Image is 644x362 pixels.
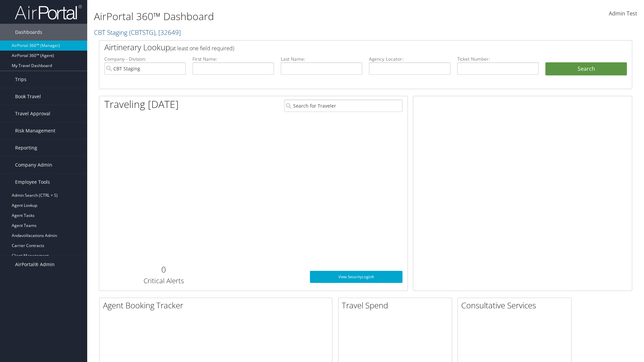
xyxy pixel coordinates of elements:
label: First Name: [193,56,274,62]
label: Agency Locator: [369,56,450,62]
a: CBT Staging [94,28,181,37]
button: Search [545,62,627,76]
span: Company Admin [15,157,52,173]
input: Search for Traveler [284,100,402,112]
span: Employee Tools [15,174,50,190]
h2: 0 [104,264,223,275]
span: Travel Approval [15,105,50,122]
h2: Agent Booking Tracker [103,300,332,311]
span: , [ 32649 ] [155,28,181,37]
span: AirPortal® Admin [15,256,55,273]
span: (at least one field required) [170,45,234,52]
h3: Critical Alerts [104,276,223,286]
h2: Airtinerary Lookup [104,42,583,53]
h1: Traveling [DATE] [104,97,179,111]
a: Admin Test [609,3,637,24]
span: Dashboards [15,24,42,41]
img: airportal-logo.png [15,4,82,20]
h2: Travel Spend [342,300,452,311]
span: Trips [15,71,26,88]
span: Book Travel [15,88,41,105]
label: Last Name: [281,56,362,62]
span: Admin Test [609,10,637,17]
h2: Consultative Services [461,300,571,311]
a: View SecurityLogic® [310,271,402,283]
span: ( CBTSTG ) [129,28,155,37]
span: Risk Management [15,122,55,139]
h1: AirPortal 360™ Dashboard [94,9,456,23]
span: Reporting [15,139,37,156]
label: Company - Division: [104,56,186,62]
label: Ticket Number: [457,56,539,62]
